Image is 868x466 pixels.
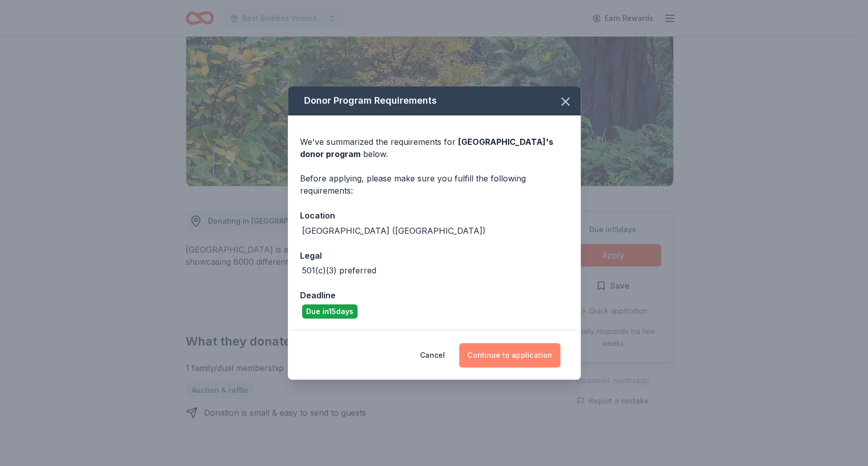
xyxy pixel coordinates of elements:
[302,225,486,237] div: [GEOGRAPHIC_DATA] ([GEOGRAPHIC_DATA])
[300,136,568,160] div: We've summarized the requirements for below.
[300,289,568,302] div: Deadline
[302,264,376,276] div: 501(c)(3) preferred
[420,343,445,367] button: Cancel
[300,209,568,222] div: Location
[288,86,581,115] div: Donor Program Requirements
[300,172,568,197] div: Before applying, please make sure you fulfill the following requirements:
[302,304,357,319] div: Due in 15 days
[459,343,560,367] button: Continue to application
[300,249,568,262] div: Legal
